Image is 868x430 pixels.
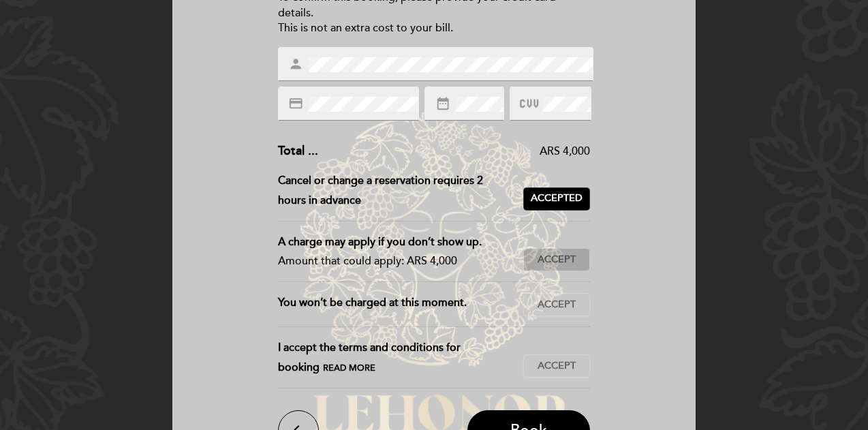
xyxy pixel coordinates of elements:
[318,144,591,159] div: ARS 4,000
[278,338,524,378] div: I accept the terms and conditions for booking
[538,253,576,267] span: Accept
[278,171,524,211] div: Cancel or change a reservation requires 2 hours in advance
[288,57,303,72] i: person
[538,298,576,312] span: Accept
[278,251,513,271] div: Amount that could apply: ARS 4,000
[278,143,318,158] span: Total ...
[288,96,303,111] i: credit_card
[531,191,583,206] span: Accepted
[323,363,375,373] span: Read more
[523,354,590,378] button: Accept
[538,359,576,373] span: Accept
[523,248,590,271] button: Accept
[523,293,590,316] button: Accept
[278,293,524,316] div: You won’t be charged at this moment.
[278,232,513,252] div: A charge may apply if you don’t show up.
[435,96,450,111] i: date_range
[523,187,590,211] button: Accepted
